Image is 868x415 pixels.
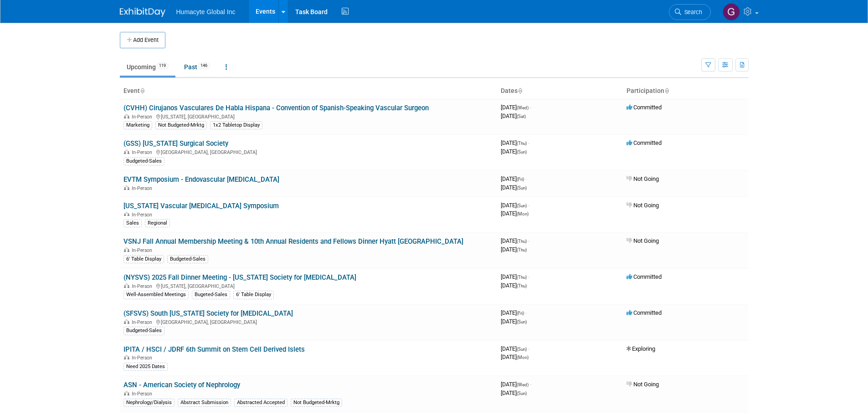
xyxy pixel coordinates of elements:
[123,327,164,335] div: Budgeted-Sales
[517,247,527,252] span: (Thu)
[123,113,493,120] div: [US_STATE], [GEOGRAPHIC_DATA]
[132,319,155,325] span: In-Person
[525,175,527,182] span: -
[501,104,531,111] span: [DATE]
[145,219,170,227] div: Regional
[210,121,262,129] div: 1x2 Tabletop Display
[155,121,207,129] div: Not Budgeted-Mrktg
[627,381,659,388] span: Not Going
[124,319,129,324] img: In-Person Event
[517,347,527,352] span: (Sun)
[627,139,662,146] span: Committed
[664,87,669,94] a: Sort by Participation Type
[501,210,529,217] span: [DATE]
[501,318,527,325] span: [DATE]
[627,309,662,316] span: Committed
[530,104,531,111] span: -
[669,4,711,20] a: Search
[123,104,429,112] a: (CVHH) Cirujanos Vasculares De Habla Hispana - Convention of Spanish-Speaking Vascular Surgeon
[517,275,527,280] span: (Thu)
[124,391,129,395] img: In-Person Event
[627,175,659,182] span: Not Going
[517,319,527,324] span: (Sun)
[123,273,356,282] a: (NYSVS) 2025 Fall Dinner Meeting - [US_STATE] Society for [MEDICAL_DATA]
[177,58,217,76] a: Past146
[517,105,529,110] span: (Wed)
[528,202,529,209] span: -
[123,399,175,407] div: Nephrology/Dialysis
[123,148,493,155] div: [GEOGRAPHIC_DATA], [GEOGRAPHIC_DATA]
[123,345,305,354] a: IPITA / HSCI / JDRF 6th Summit on Stem Cell Derived Islets
[528,345,529,352] span: -
[123,237,463,246] a: VSNJ Fall Annual Membership Meeting & 10th Annual Residents and Fellows Dinner Hyatt [GEOGRAPHIC_...
[517,391,527,396] span: (Sun)
[132,114,155,120] span: In-Person
[124,247,129,252] img: In-Person Event
[517,311,524,316] span: (Fri)
[517,141,527,146] span: (Thu)
[120,8,165,17] img: ExhibitDay
[627,345,655,352] span: Exploring
[132,212,155,218] span: In-Person
[132,185,155,191] span: In-Person
[517,239,527,244] span: (Thu)
[501,389,527,396] span: [DATE]
[123,202,279,210] a: [US_STATE] Vascular [MEDICAL_DATA] Symposium
[501,345,529,352] span: [DATE]
[123,282,493,289] div: [US_STATE], [GEOGRAPHIC_DATA]
[123,363,168,371] div: Need 2025 Dates
[124,283,129,288] img: In-Person Event
[528,139,529,146] span: -
[501,175,527,182] span: [DATE]
[132,391,155,397] span: In-Person
[517,185,527,190] span: (Sun)
[192,291,230,299] div: Bugeted-Sales
[517,149,527,154] span: (Sun)
[176,8,236,15] span: Humacyte Global Inc
[156,62,169,69] span: 119
[234,399,288,407] div: Abstracted Accepted
[723,3,740,20] img: Gina Boraski
[501,148,527,155] span: [DATE]
[681,9,702,15] span: Search
[623,83,749,99] th: Participation
[501,354,529,360] span: [DATE]
[123,309,293,318] a: (SFSVS) South [US_STATE] Society for [MEDICAL_DATA]
[132,283,155,289] span: In-Person
[517,355,529,360] span: (Mon)
[124,185,129,190] img: In-Person Event
[501,273,529,280] span: [DATE]
[627,104,662,111] span: Committed
[123,157,164,165] div: Budgeted-Sales
[124,149,129,154] img: In-Person Event
[518,87,522,94] a: Sort by Start Date
[627,237,659,244] span: Not Going
[517,211,529,216] span: (Mon)
[132,247,155,253] span: In-Person
[517,114,526,119] span: (Sat)
[501,309,527,316] span: [DATE]
[517,203,527,208] span: (Sun)
[123,291,189,299] div: Well-Assembled Meetings
[530,381,531,388] span: -
[528,237,529,244] span: -
[123,175,279,184] a: EVTM Symposium - Endovascular [MEDICAL_DATA]
[124,355,129,359] img: In-Person Event
[167,255,208,263] div: Budgeted-Sales
[120,32,165,48] button: Add Event
[123,255,164,263] div: 6' Table Display
[124,212,129,216] img: In-Person Event
[501,139,529,146] span: [DATE]
[497,83,623,99] th: Dates
[291,399,342,407] div: Not Budgeted-Mrktg
[517,382,529,387] span: (Wed)
[132,355,155,361] span: In-Person
[627,202,659,209] span: Not Going
[525,309,527,316] span: -
[123,121,152,129] div: Marketing
[517,177,524,182] span: (Fri)
[501,282,527,289] span: [DATE]
[517,283,527,288] span: (Thu)
[501,113,526,119] span: [DATE]
[198,62,210,69] span: 146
